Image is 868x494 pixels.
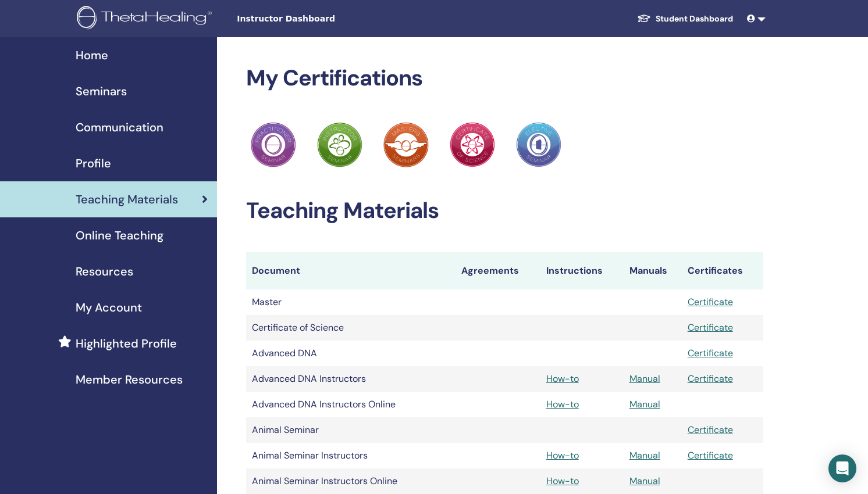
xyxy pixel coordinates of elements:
[246,289,456,315] td: Master
[251,122,296,167] img: Practitioner
[450,122,495,167] img: Practitioner
[688,321,733,334] a: Certificate
[246,468,456,494] td: Animal Seminar Instructors Online
[76,371,183,388] span: Member Resources
[688,296,733,308] a: Certificate
[76,263,133,280] span: Resources
[246,252,456,289] th: Document
[383,122,429,167] img: Practitioner
[540,252,624,289] th: Instructions
[516,122,561,167] img: Practitioner
[317,122,362,167] img: Practitioner
[246,417,456,443] td: Animal Seminar
[629,449,660,461] a: Manual
[76,335,177,352] span: Highlighted Profile
[546,398,579,410] a: How-to
[629,475,660,487] a: Manual
[246,315,456,341] td: Certificate of Science
[456,252,540,289] th: Agreements
[246,392,456,417] td: Advanced DNA Instructors Online
[237,13,411,25] span: Instructor Dashboard
[546,449,579,461] a: How-to
[688,347,733,359] a: Certificate
[77,6,216,32] img: logo.png
[76,191,178,208] span: Teaching Materials
[246,366,456,392] td: Advanced DNA Instructors
[624,252,682,289] th: Manuals
[688,373,733,385] a: Certificate
[546,475,579,487] a: How-to
[546,373,579,385] a: How-to
[76,46,108,64] span: Home
[629,373,660,385] a: Manual
[246,198,763,224] h2: Teaching Materials
[629,398,660,410] a: Manual
[76,227,163,244] span: Online Teaching
[828,454,856,482] div: Open Intercom Messenger
[688,449,733,461] a: Certificate
[682,252,763,289] th: Certificates
[246,443,456,468] td: Animal Seminar Instructors
[76,83,127,100] span: Seminars
[246,341,456,366] td: Advanced DNA
[637,13,651,23] img: graduation-cap-white.svg
[688,424,733,436] a: Certificate
[628,8,742,30] a: Student Dashboard
[76,299,142,316] span: My Account
[76,119,163,136] span: Communication
[246,65,763,92] h2: My Certifications
[76,155,111,172] span: Profile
